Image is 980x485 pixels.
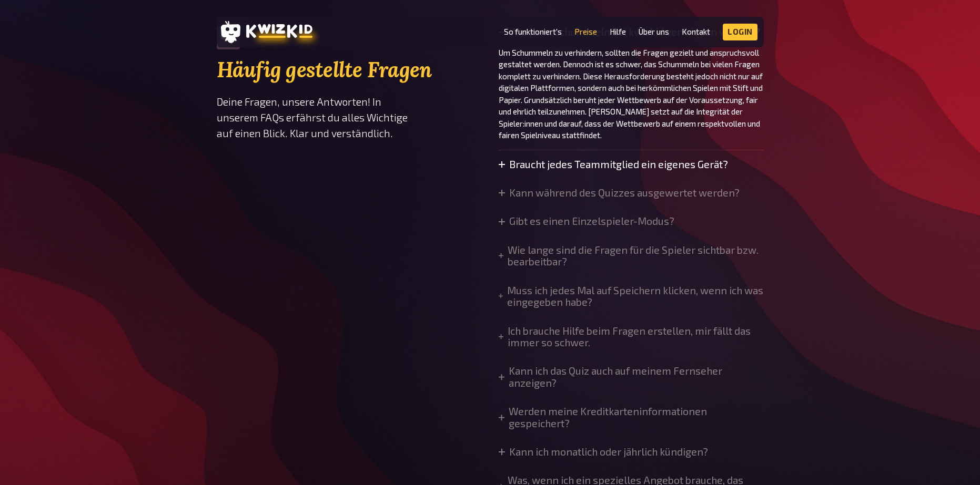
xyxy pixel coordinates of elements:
a: Hilfe [610,27,626,36]
a: Preise [574,27,597,36]
summary: Gibt es einen Einzelspieler-Modus? [499,215,674,227]
a: Über uns [639,27,669,36]
summary: Wie lange sind die Fragen für die Spieler sichtbar bzw. bearbeitbar? [499,244,764,268]
a: Login [723,24,757,40]
summary: Kann ich monatlich oder jährlich kündigen? [499,446,708,458]
p: Um Schummeln zu verhindern, sollten die Fragen gezielt und anspruchsvoll gestaltet werden. Dennoc... [499,47,764,141]
summary: Kann während des Quizzes ausgewertet werden? [499,187,740,199]
h2: Häufig gestellte Fragen [217,58,482,82]
a: So funktioniert's [504,27,562,36]
p: Deine Fragen, unsere Antworten! In unserem FAQs erfährst du alles Wichtige auf einen Blick. Klar ... [217,94,482,141]
summary: Kann ich das Quiz auch auf meinem Fernseher anzeigen? [499,365,764,389]
a: Kontakt [682,27,710,36]
summary: Braucht jedes Teammitglied ein eigenes Gerät? [499,159,728,170]
summary: Werden meine Kreditkarteninformationen gespeichert? [499,406,764,429]
summary: Ich brauche Hilfe beim Fragen erstellen, mir fällt das immer so schwer. [499,325,764,349]
summary: Muss ich jedes Mal auf Speichern klicken, wenn ich was eingegeben habe? [499,285,764,308]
